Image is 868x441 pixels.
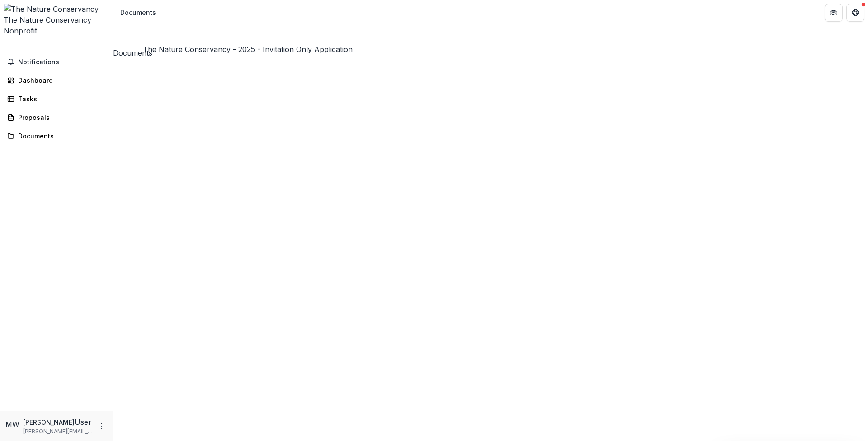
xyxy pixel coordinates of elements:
button: Notifications [4,55,109,69]
button: Get Help [846,4,864,22]
p: User [75,417,91,427]
p: [PERSON_NAME][EMAIL_ADDRESS][PERSON_NAME][DOMAIN_NAME] [23,427,93,436]
div: Dashboard [18,76,102,85]
span: Nonprofit [4,26,37,35]
div: Documents [120,8,156,17]
div: The Nature Conservancy [4,14,109,25]
nav: breadcrumb [117,6,160,19]
div: Michael Wironen [5,419,19,430]
h3: Documents [113,47,868,58]
img: The Nature Conservancy [4,4,109,14]
div: Proposals [18,113,102,122]
a: Tasks [4,91,109,106]
a: Proposals [4,110,109,125]
span: Notifications [18,58,105,66]
button: Partners [825,4,843,22]
div: Documents [18,131,102,141]
button: More [96,421,107,432]
a: Documents [4,128,109,143]
p: [PERSON_NAME] [23,417,75,427]
div: The Nature Conservancy - 2025 - Invitation Only Application [143,44,353,55]
div: Tasks [18,94,102,104]
a: Dashboard [4,73,109,88]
